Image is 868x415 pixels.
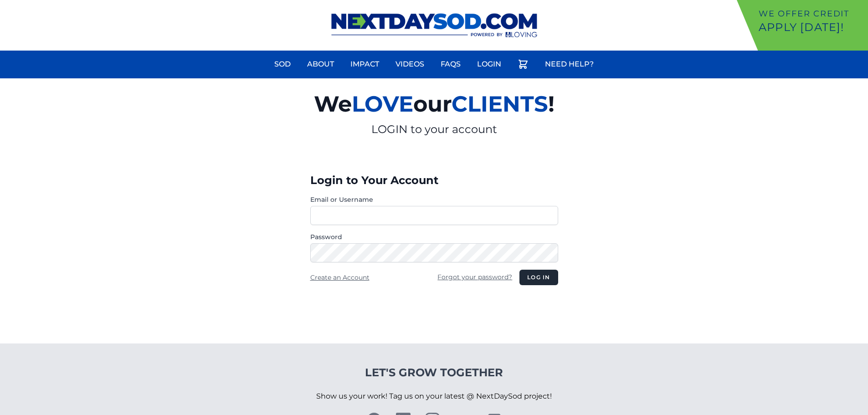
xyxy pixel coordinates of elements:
p: We offer Credit [759,7,864,20]
a: Impact [345,53,385,75]
a: Create an Account [310,273,370,282]
a: FAQs [435,53,466,75]
span: CLIENTS [452,91,548,117]
button: Log in [519,270,558,285]
a: Videos [390,53,430,75]
p: Show us your work! Tag us on your latest @ NextDaySod project! [316,380,552,413]
h2: We our ! [208,86,660,122]
p: Apply [DATE]! [759,20,864,35]
label: Password [310,232,558,241]
p: LOGIN to your account [208,122,660,137]
a: Login [472,53,507,75]
h3: Login to Your Account [310,173,558,188]
a: Sod [269,53,296,75]
label: Email or Username [310,195,558,204]
h4: Let's Grow Together [316,365,552,380]
span: LOVE [352,91,413,117]
a: Need Help? [539,53,599,75]
a: Forgot your password? [437,273,512,281]
a: About [302,53,339,75]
